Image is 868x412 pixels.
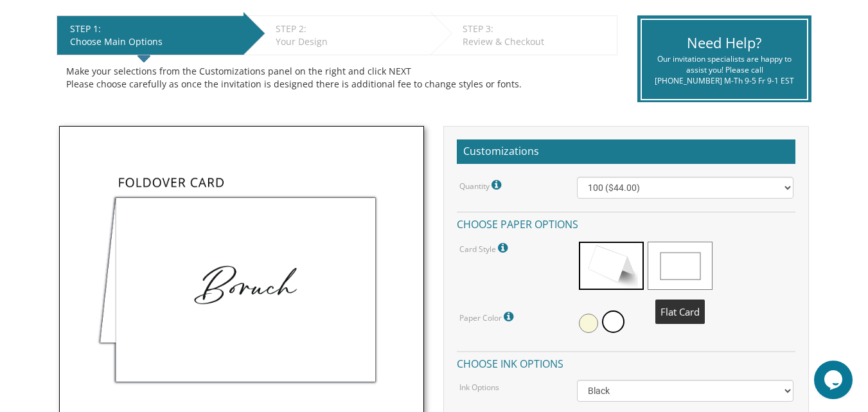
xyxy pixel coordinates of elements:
[66,65,608,91] div: Make your selections from the Customizations panel on the right and click NEXT Please choose care...
[457,211,795,234] h4: Choose paper options
[463,22,610,35] div: STEP 3:
[459,309,517,325] label: Paper Color
[457,139,795,164] h2: Customizations
[70,22,237,35] div: STEP 1:
[276,22,424,35] div: STEP 2:
[457,351,795,373] h4: Choose ink options
[276,35,424,48] div: Your Design
[459,382,499,393] label: Ink Options
[651,33,797,53] div: Need Help?
[463,35,610,48] div: Review & Checkout
[459,240,511,256] label: Card Style
[814,361,855,399] iframe: chat widget
[70,35,237,48] div: Choose Main Options
[651,53,797,86] div: Our invitation specialists are happy to assist you! Please call [PHONE_NUMBER] M-Th 9-5 Fr 9-1 EST
[459,177,504,193] label: Quantity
